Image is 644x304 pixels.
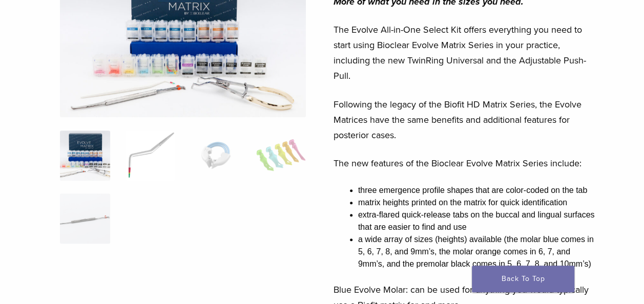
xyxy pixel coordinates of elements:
[472,266,574,292] a: Back To Top
[334,22,595,83] p: The Evolve All-in-One Select Kit offers everything you need to start using Bioclear Evolve Matrix...
[60,193,110,244] img: Evolve All-in-One Kit - Image 5
[256,131,306,181] img: Evolve All-in-One Kit - Image 4
[60,131,110,181] img: IMG_0457-scaled-e1745362001290-300x300.jpg
[358,233,595,270] li: a wide array of sizes (heights) available (the molar blue comes in 5, 6, 7, 8, and 9mm’s, the mol...
[358,184,595,197] li: three emergence profile shapes that are color-coded on the tab
[334,156,595,171] p: The new features of the Bioclear Evolve Matrix Series include:
[191,131,241,181] img: Evolve All-in-One Kit - Image 3
[358,209,595,233] li: extra-flared quick-release tabs on the buccal and lingual surfaces that are easier to find and use
[358,197,595,209] li: matrix heights printed on the matrix for quick identification
[334,97,595,143] p: Following the legacy of the Biofit HD Matrix Series, the Evolve Matrices have the same benefits a...
[126,131,176,181] img: Evolve All-in-One Kit - Image 2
